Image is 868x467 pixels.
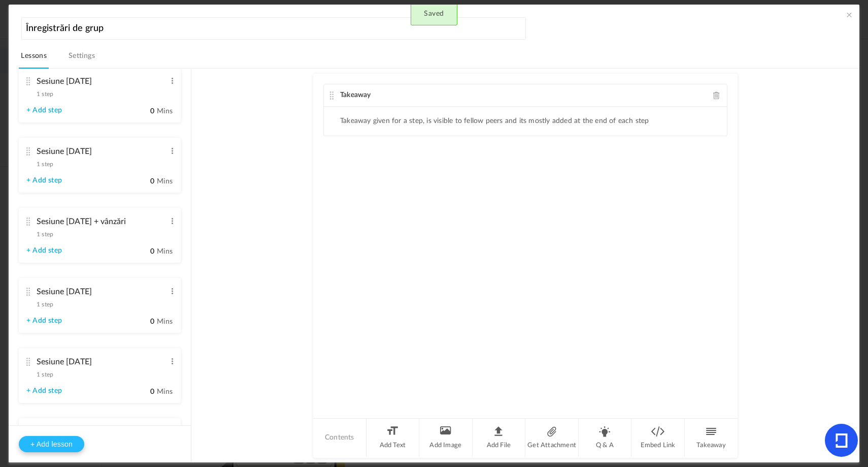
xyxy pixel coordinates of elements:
li: Add Text [366,419,420,457]
input: Mins [129,317,155,327]
li: Contents [313,419,366,457]
li: Q & A [579,419,632,457]
span: Mins [157,248,173,255]
span: Mins [157,178,173,185]
input: Mins [129,387,155,397]
li: Add File [473,419,526,457]
span: Takeaway [340,91,371,99]
li: Takeaway given for a step, is visible to fellow peers and its mostly added at the end of each step [340,117,649,126]
li: Embed Link [631,419,685,457]
span: Mins [157,388,173,395]
input: Mins [129,177,155,186]
li: Takeaway [685,419,738,457]
li: Get Attachment [525,419,579,457]
span: Mins [157,318,173,325]
input: Mins [129,107,155,116]
input: Mins [129,247,155,257]
li: Add Image [419,419,473,457]
span: Mins [157,108,173,115]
